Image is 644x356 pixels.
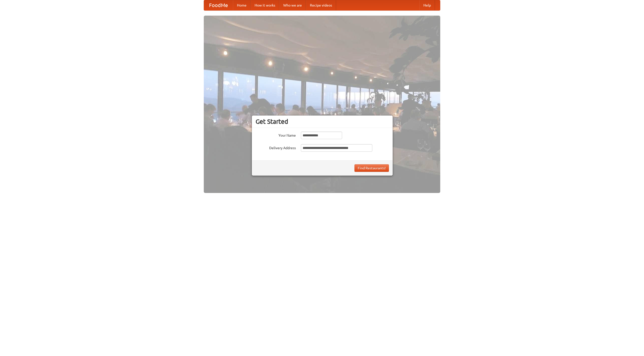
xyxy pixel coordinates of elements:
a: FoodMe [204,0,233,10]
a: Help [419,0,435,10]
h3: Get Started [256,118,389,125]
label: Your Name [256,132,296,138]
label: Delivery Address [256,144,296,150]
a: Recipe videos [306,0,336,10]
a: Home [233,0,251,10]
a: How it works [251,0,279,10]
button: Find Restaurants! [354,164,389,172]
a: Who we are [279,0,306,10]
